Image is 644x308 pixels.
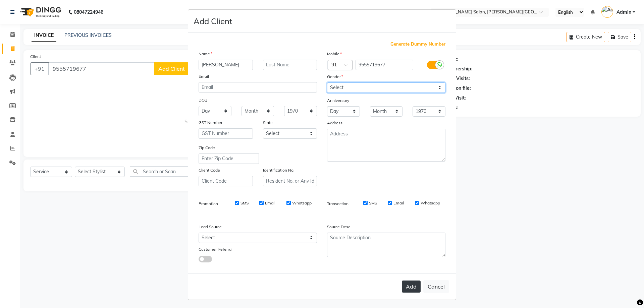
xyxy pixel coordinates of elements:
label: Email [265,200,275,206]
label: Name [199,51,212,57]
input: Client Code [199,176,253,186]
input: Email [199,82,317,93]
label: Whatsapp [421,200,440,206]
label: Email [393,200,404,206]
label: DOB [199,97,207,103]
label: Address [327,120,342,126]
button: Cancel [423,280,449,293]
label: Identification No. [263,167,294,173]
label: SMS [240,200,249,206]
input: GST Number [199,128,253,139]
input: Last Name [263,60,317,70]
span: Generate Dummy Number [390,41,445,48]
label: Mobile [327,51,342,57]
h4: Add Client [194,15,232,27]
input: Mobile [356,60,414,70]
label: Client Code [199,167,220,173]
label: Lead Source [199,224,222,230]
label: State [263,120,273,126]
label: Anniversary [327,98,349,104]
label: SMS [369,200,377,206]
label: Zip Code [199,145,215,151]
label: Source Desc [327,224,350,230]
label: GST Number [199,120,222,126]
input: Resident No. or Any Id [263,176,317,186]
label: Gender [327,74,343,80]
label: Transaction [327,201,348,207]
label: Customer Referral [199,246,232,252]
label: Whatsapp [292,200,312,206]
button: Add [402,281,421,293]
label: Promotion [199,201,218,207]
input: First Name [199,60,253,70]
input: Enter Zip Code [199,153,259,164]
label: Email [199,73,209,79]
